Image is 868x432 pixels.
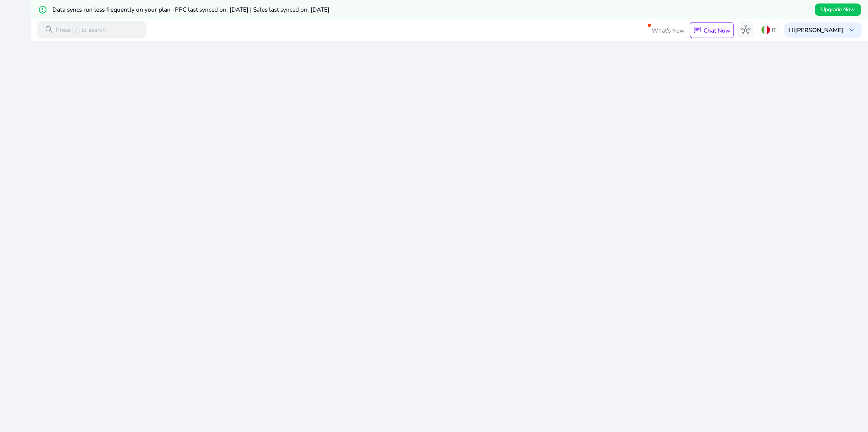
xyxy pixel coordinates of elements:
[38,5,47,14] mat-icon: error_outline
[789,27,843,33] p: Hi
[740,25,751,35] span: hub
[175,5,330,14] span: PPC last synced on: [DATE] | Sales last synced on: [DATE]
[847,25,857,35] span: keyboard_arrow_down
[72,26,79,35] span: /
[693,26,702,35] span: chat
[815,3,861,16] button: Upgrade Now
[704,26,730,35] p: Chat Now
[56,26,106,35] p: Press to search
[821,5,855,14] span: Upgrade Now
[652,24,685,37] span: What's New
[761,26,770,34] img: it.svg
[52,6,330,13] h5: Data syncs run less frequently on your plan -
[737,21,754,38] button: hub
[690,22,733,38] button: chatChat Now
[44,25,54,35] span: search
[795,26,843,34] b: [PERSON_NAME]
[771,23,777,37] p: IT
